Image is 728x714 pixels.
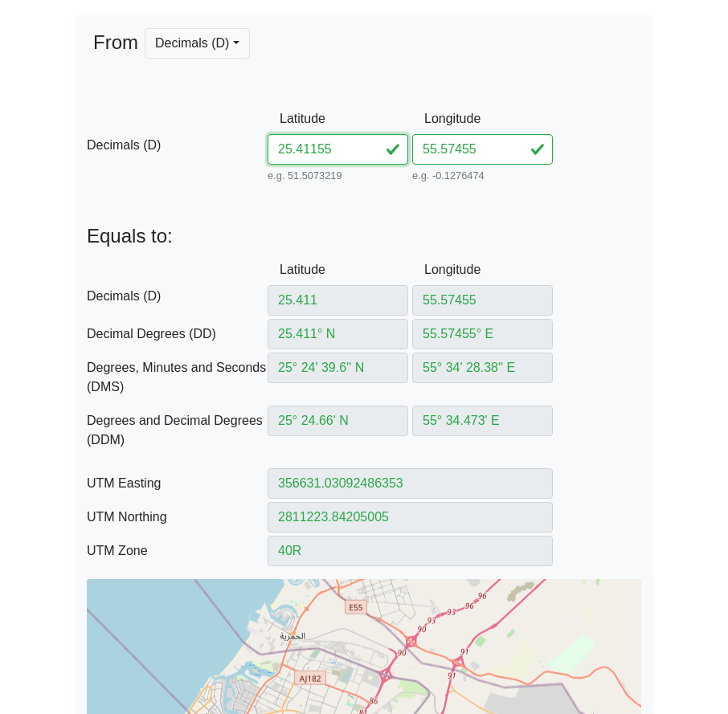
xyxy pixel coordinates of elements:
[93,28,138,97] span: From
[145,28,250,59] button: Decimals (D)
[87,287,268,306] span: Decimals (D)
[75,502,268,532] label: UTM Northing
[412,104,459,134] label: Longitude
[87,136,268,155] span: Decimals (D)
[87,358,268,397] span: Degrees, Minutes and Seconds (DMS)
[412,255,459,285] label: Longitude
[87,411,268,450] span: Degrees and Decimal Degrees (DDM)
[75,468,268,499] label: UTM Easting
[268,168,408,183] small: e.g. 51.5073219
[87,225,641,248] p: Equals to:
[268,104,314,134] label: Latitude
[87,324,268,344] span: Decimal Degrees (DD)
[75,536,268,566] label: UTM Zone
[412,168,553,183] small: e.g. -0.1276474
[268,255,314,285] label: Latitude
